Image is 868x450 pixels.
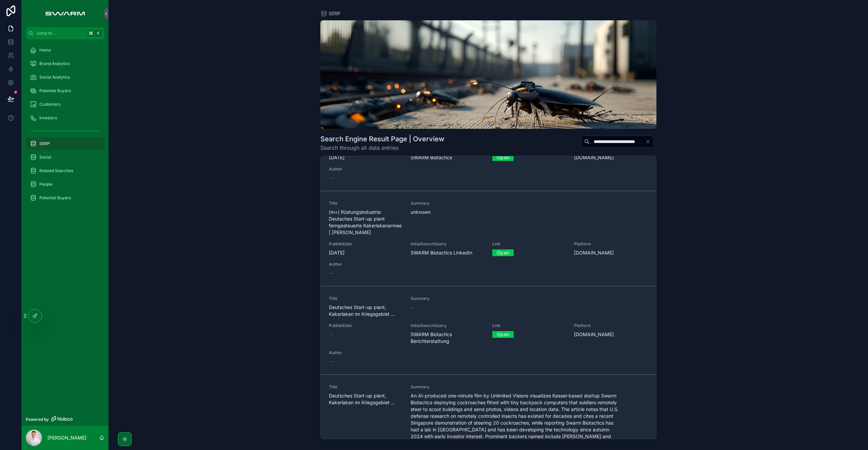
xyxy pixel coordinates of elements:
[329,350,402,355] span: Author
[39,115,57,121] span: Investors
[26,98,104,110] a: Customers
[26,192,104,204] a: Potential Buyers
[411,249,484,256] span: SWARM Biotactics LinkedIn
[39,102,60,107] span: Customers
[411,323,484,328] span: InitialSearchQuery
[645,139,653,144] button: Clear
[320,10,340,17] a: SERP
[26,178,104,190] a: People
[36,30,85,36] span: Jump to...
[492,247,514,258] a: Open
[329,331,333,338] span: --
[574,249,648,256] span: [DOMAIN_NAME]
[39,88,71,94] span: Potential Buyers
[39,75,70,80] span: Social Analytics
[411,296,620,301] span: Summary
[574,241,648,247] span: Platform
[411,384,620,390] span: Summary
[39,141,50,146] span: SERP
[329,249,402,256] span: [DATE]
[492,241,566,247] span: Link
[39,155,51,160] span: Social
[26,151,104,163] a: Social
[574,323,648,328] span: Platform
[329,201,402,206] span: Title
[329,209,402,236] span: (m+) Rüstungsindustrie: Deutsches Start-up plant ferngesteuerte Kakerlakenarmee | [PERSON_NAME]
[329,296,402,301] span: Title
[26,112,104,124] a: Investors
[26,71,104,83] a: Social Analytics
[26,58,104,70] a: Brand Analytics
[26,85,104,97] a: Potential Buyers
[39,61,70,66] span: Brand Analytics
[492,152,514,163] a: Open
[329,166,402,172] span: Author
[574,154,648,161] span: [DOMAIN_NAME]
[39,195,71,201] span: Potential Buyers
[411,331,484,345] span: SWARM Biotactics Berichterstattung
[39,47,51,53] span: Home
[26,44,104,56] a: Home
[411,201,620,206] span: Summary
[321,286,656,375] a: TitleDeutsches Start-up plant, Kakerlaken im Kriegsgebiet ...Summary--PublishDate--InitialSearchQ...
[574,331,648,338] span: [DOMAIN_NAME]
[26,138,104,150] a: SERP
[329,241,402,247] span: PublishDate
[47,434,86,441] p: [PERSON_NAME]
[39,182,53,187] span: People
[411,304,415,311] span: --
[411,209,620,216] span: unknown
[42,8,88,19] img: App logo
[320,144,445,152] span: Search through all data entries
[411,154,484,161] span: SWARM Biotactics
[321,191,656,286] a: Title(m+) Rüstungsindustrie: Deutsches Start-up plant ferngesteuerte Kakerlakenarmee | [PERSON_NA...
[320,134,445,144] h1: Search Engine Result Page | Overview
[492,323,566,328] span: Link
[96,30,101,36] span: K
[329,304,402,318] span: Deutsches Start-up plant, Kakerlaken im Kriegsgebiet ...
[22,413,108,426] a: Powered by
[26,417,49,422] span: Powered by
[329,262,402,267] span: Author
[329,384,402,390] span: Title
[26,165,104,177] a: Related Searches
[329,175,333,181] span: --
[26,27,104,39] button: Jump to...K
[22,39,108,213] div: scrollable content
[492,329,514,340] a: Open
[329,154,402,161] span: [DATE]
[329,323,402,328] span: PublishDate
[329,358,333,365] span: --
[39,168,73,173] span: Related Searches
[411,241,484,247] span: InitialSearchQuery
[329,270,333,277] span: --
[329,10,340,17] span: SERP
[329,392,402,406] span: Deutsches Start-up plant, Kakerlaken im Kriegsgebiet ...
